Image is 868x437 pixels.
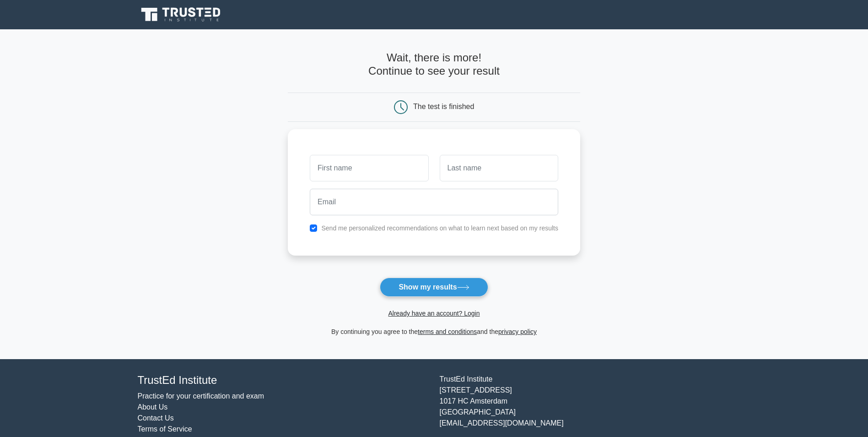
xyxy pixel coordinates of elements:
h4: TrustEd Institute [138,374,429,387]
a: terms and conditions [418,328,477,335]
button: Show my results [380,278,488,297]
label: Send me personalized recommendations on what to learn next based on my results [321,224,558,232]
a: Practice for your certification and exam [138,392,264,400]
input: Last name [440,155,558,181]
input: Email [310,189,558,215]
a: Terms of Service [138,425,192,433]
a: About Us [138,403,168,411]
input: First name [310,155,428,181]
a: privacy policy [498,328,537,335]
h4: Wait, there is more! Continue to see your result [288,51,580,78]
div: By continuing you agree to the and the [282,326,586,337]
a: Already have an account? Login [388,310,480,317]
div: The test is finished [413,103,474,110]
a: Contact Us [138,414,174,422]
